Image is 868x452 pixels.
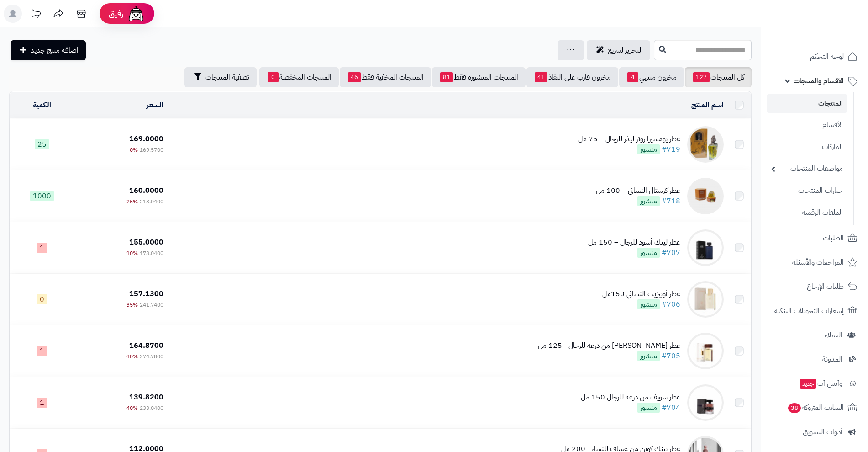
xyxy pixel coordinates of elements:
[767,276,863,298] a: طلبات الإرجاع
[126,197,138,206] span: 25%
[619,67,684,87] a: مخزون منتهي4
[662,351,680,362] a: #705
[578,134,680,144] div: عطر يومسيرا روتر ليذر للرجال – 75 مل
[37,346,47,356] span: 1
[767,46,863,68] a: لوحة التحكم
[687,178,724,214] img: عطر كرستال النسائي – 100 مل
[693,72,710,82] span: 127
[687,384,724,421] img: عطر سويف من درعه للرجال 150 مل
[24,5,47,25] a: تحديثات المنصة
[662,196,680,207] a: #718
[767,181,847,201] a: خيارات المنتجات
[140,197,163,206] span: 213.0400
[31,45,79,56] span: اضافة منتج جديد
[767,94,847,113] a: المنتجات
[687,126,724,163] img: عطر يومسيرا روتر ليذر للرجال – 75 مل
[432,67,526,87] a: المنتجات المنشورة فقط81
[662,402,680,413] a: #704
[535,72,547,82] span: 41
[140,301,163,309] span: 241.7400
[35,139,49,149] span: 25
[126,352,138,361] span: 40%
[129,185,163,196] span: 160.0000
[810,50,844,63] span: لوحة التحكم
[800,379,816,389] span: جديد
[109,8,123,19] span: رفيق
[637,403,660,413] span: منشور
[126,301,138,309] span: 35%
[140,146,163,154] span: 169.5700
[788,403,801,413] span: 38
[11,40,86,60] a: اضافة منتج جديد
[37,294,47,304] span: 0
[130,146,138,154] span: 0%
[767,421,863,443] a: أدوات التسويق
[184,67,257,87] button: تصفية المنتجات
[129,288,163,299] span: 157.1300
[596,186,680,196] div: عطر كرستال النسائي – 100 مل
[662,247,680,258] a: #707
[627,72,638,82] span: 4
[126,249,138,257] span: 10%
[767,203,847,223] a: الملفات الرقمية
[348,72,361,82] span: 46
[822,353,842,366] span: المدونة
[687,281,724,318] img: عطر أوبيزيت النسائي 150مل
[687,229,724,266] img: عطر لينك أسود للرجال – 150 مل
[588,237,680,248] div: عطر لينك أسود للرجال – 150 مل
[129,237,163,248] span: 155.0000
[803,425,842,438] span: أدوات التسويق
[825,329,842,341] span: العملاء
[691,100,724,111] a: اسم المنتج
[637,248,660,258] span: منشور
[767,324,863,346] a: العملاء
[147,100,163,111] a: السعر
[767,397,863,419] a: السلات المتروكة38
[587,40,650,60] a: التحرير لسريع
[129,133,163,144] span: 169.0000
[129,392,163,403] span: 139.8200
[268,72,279,82] span: 0
[794,74,844,87] span: الأقسام والمنتجات
[637,351,660,361] span: منشور
[538,340,680,351] div: عطر [PERSON_NAME] من درعه للرجال - 125 مل
[33,100,51,111] a: الكمية
[799,377,842,390] span: وآتس آب
[806,23,859,42] img: logo-2.png
[767,348,863,370] a: المدونة
[30,191,54,201] span: 1000
[340,67,431,87] a: المنتجات المخفية فقط46
[637,196,660,206] span: منشور
[37,243,47,253] span: 1
[608,45,643,56] span: التحرير لسريع
[807,280,844,293] span: طلبات الإرجاع
[767,137,847,157] a: الماركات
[129,340,163,351] span: 164.8700
[637,144,660,154] span: منشور
[767,300,863,322] a: إشعارات التحويلات البنكية
[37,398,47,408] span: 1
[126,404,138,412] span: 40%
[140,352,163,361] span: 274.7800
[140,249,163,257] span: 173.0400
[581,392,680,403] div: عطر سويف من درعه للرجال 150 مل
[787,401,844,414] span: السلات المتروكة
[140,404,163,412] span: 233.0400
[685,67,752,87] a: كل المنتجات127
[687,333,724,369] img: عطر جوفنيل من درعه للرجال - 125 مل
[792,256,844,269] span: المراجعات والأسئلة
[205,72,249,83] span: تصفية المنتجات
[602,289,680,299] div: عطر أوبيزيت النسائي 150مل
[774,304,844,317] span: إشعارات التحويلات البنكية
[823,232,844,245] span: الطلبات
[662,144,680,155] a: #719
[526,67,618,87] a: مخزون قارب على النفاذ41
[637,299,660,309] span: منشور
[767,372,863,394] a: وآتس آبجديد
[767,251,863,273] a: المراجعات والأسئلة
[767,227,863,249] a: الطلبات
[662,299,680,310] a: #706
[127,5,145,23] img: ai-face.png
[767,115,847,135] a: الأقسام
[767,159,847,179] a: مواصفات المنتجات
